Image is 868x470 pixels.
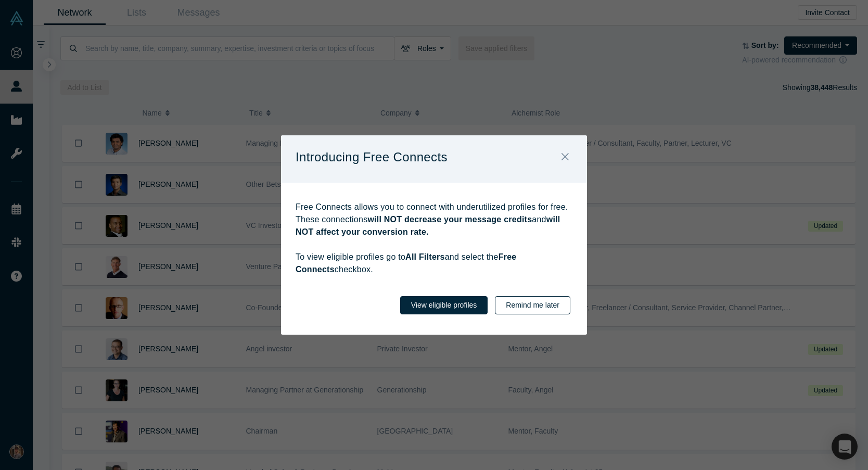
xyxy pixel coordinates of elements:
[296,201,572,276] p: Free Connects allows you to connect with underutilized profiles for free. These connections and T...
[405,252,445,261] strong: All Filters
[367,215,532,224] strong: will NOT decrease your message credits
[554,146,576,169] button: Close
[296,146,448,168] p: Introducing Free Connects
[495,296,570,314] button: Remind me later
[400,296,488,314] button: View eligible profiles
[296,215,560,236] strong: will NOT affect your conversion rate.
